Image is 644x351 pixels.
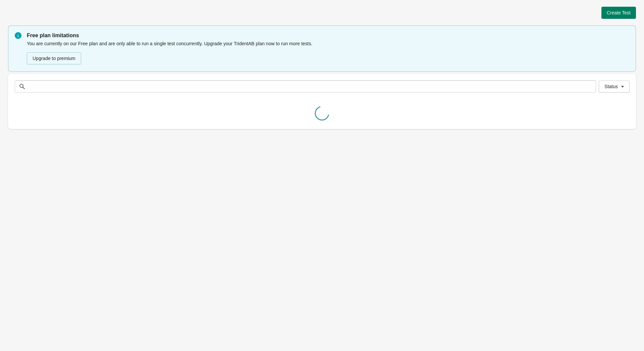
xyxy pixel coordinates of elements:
[27,40,629,65] div: You are currently on our Free plan and are only able to run a single test concurrently. Upgrade y...
[607,10,631,15] span: Create Test
[601,7,636,19] button: Create Test
[604,84,618,89] span: Status
[599,80,630,93] button: Status
[27,52,81,64] button: Upgrade to premium
[27,32,629,40] p: Free plan limitations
